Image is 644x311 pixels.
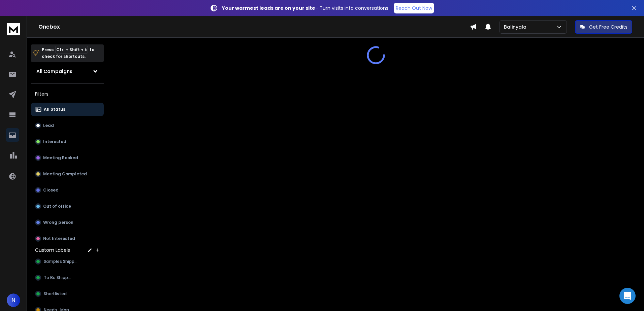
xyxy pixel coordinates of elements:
p: Lead [43,123,54,128]
p: Meeting Completed [43,171,87,177]
p: Closed [43,187,59,193]
p: Meeting Booked [43,155,78,161]
button: Get Free Credits [575,20,632,34]
button: N [7,293,20,307]
button: Closed [31,183,104,197]
img: logo [7,23,20,35]
button: Meeting Booked [31,151,104,165]
button: Not Interested [31,232,104,245]
h3: Filters [31,89,104,99]
p: Balinyala [504,24,529,30]
p: Out of office [43,204,71,209]
button: Samples Shipped [31,255,104,268]
span: To Be Shipped [44,275,73,280]
h1: All Campaigns [36,68,72,75]
div: Open Intercom Messenger [619,288,636,304]
button: To Be Shipped [31,271,104,284]
span: Samples Shipped [44,259,79,264]
button: All Status [31,103,104,116]
p: Not Interested [43,236,75,241]
p: – Turn visits into conversations [222,5,388,11]
button: All Campaigns [31,65,104,78]
h1: Onebox [38,23,470,31]
a: Reach Out Now [394,3,434,13]
button: Shortlisted [31,287,104,301]
p: Interested [43,139,66,144]
span: Ctrl + Shift + k [55,46,88,54]
strong: Your warmest leads are on your site [222,5,315,11]
p: All Status [44,107,65,112]
button: Interested [31,135,104,148]
span: Shortlisted [44,291,67,297]
p: Get Free Credits [589,24,627,30]
p: Wrong person [43,220,73,225]
p: Reach Out Now [396,5,432,11]
h3: Custom Labels [35,247,70,253]
p: Press to check for shortcuts. [42,46,94,60]
button: Out of office [31,200,104,213]
button: Wrong person [31,216,104,229]
button: Lead [31,119,104,132]
button: Meeting Completed [31,167,104,181]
